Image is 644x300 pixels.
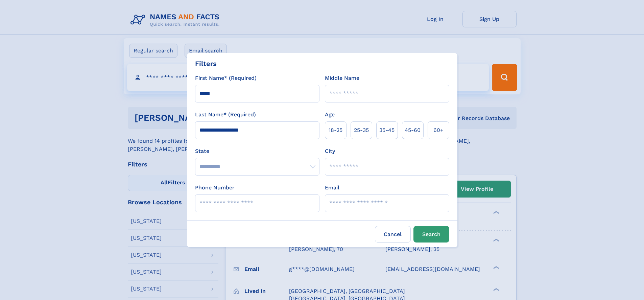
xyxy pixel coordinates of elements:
[379,126,395,134] span: 35‑45
[325,147,335,155] label: City
[195,59,217,69] div: Filters
[195,147,319,155] label: State
[433,126,444,134] span: 60+
[325,111,335,119] label: Age
[375,226,411,243] label: Cancel
[405,126,421,134] span: 45‑60
[354,126,369,134] span: 25‑35
[329,126,342,134] span: 18‑25
[413,226,449,243] button: Search
[195,111,256,119] label: Last Name* (Required)
[325,184,339,192] label: Email
[325,74,359,82] label: Middle Name
[195,184,235,192] label: Phone Number
[195,74,257,82] label: First Name* (Required)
